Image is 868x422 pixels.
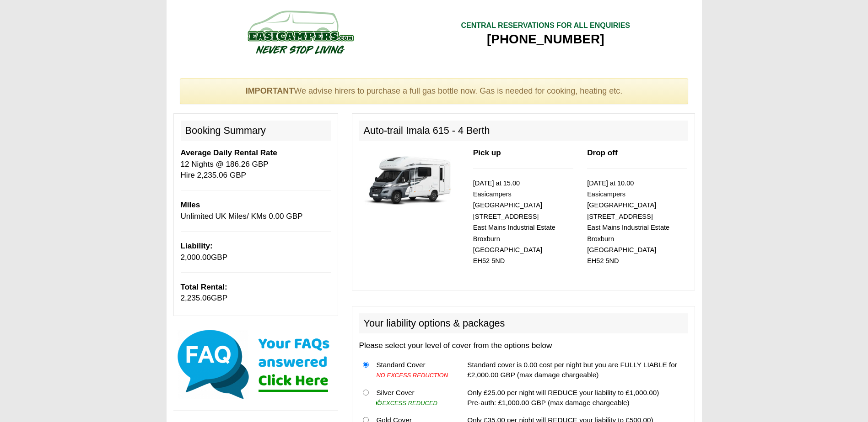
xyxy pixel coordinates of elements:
[173,328,338,401] img: Click here for our most common FAQs
[180,78,689,105] div: We advise hirers to purchase a full gas bottle now. Gas is needed for cooking, heating etc.
[181,283,227,291] b: Total Rental:
[181,282,331,304] p: GBP
[372,356,454,384] td: Standard Cover
[461,21,630,31] div: CENTRAL RESERVATIONS FOR ALL ENQUIRIES
[246,86,294,95] strong: IMPORTANT
[376,372,448,379] i: NO EXCESS REDUCTION
[587,179,669,265] small: [DATE] at 10.00 Easicampers [GEOGRAPHIC_DATA] [STREET_ADDRESS] East Mains Industrial Estate Broxb...
[359,148,459,212] img: 344.jpg
[181,242,213,250] b: Liability:
[464,356,687,384] td: Standard cover is 0.00 cost per night but you are FULLY LIABLE for £2,000.00 GBP (max damage char...
[181,200,200,209] b: Miles
[461,31,630,47] div: [PHONE_NUMBER]
[587,148,617,157] b: Drop off
[464,384,687,411] td: Only £25.00 per night will REDUCE your liability to £1,000.00) Pre-auth: £1,000.00 GBP (max damag...
[181,200,331,222] p: Unlimited UK Miles/ KMs 0.00 GBP
[359,340,688,351] p: Please select your level of cover from the options below
[473,179,555,265] small: [DATE] at 15.00 Easicampers [GEOGRAPHIC_DATA] [STREET_ADDRESS] East Mains Industrial Estate Broxb...
[181,148,277,157] b: Average Daily Rental Rate
[359,313,688,333] h2: Your liability options & packages
[181,148,331,181] p: 12 Nights @ 186.26 GBP Hire 2,235.06 GBP
[376,400,437,406] i: EXCESS REDUCED
[213,7,387,57] img: campers-checkout-logo.png
[181,241,331,263] p: GBP
[181,253,211,262] span: 2,000.00
[181,294,211,302] span: 2,235.06
[359,121,688,141] h2: Auto-trail Imala 615 - 4 Berth
[473,148,501,157] b: Pick up
[181,121,331,141] h2: Booking Summary
[372,384,454,411] td: Silver Cover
